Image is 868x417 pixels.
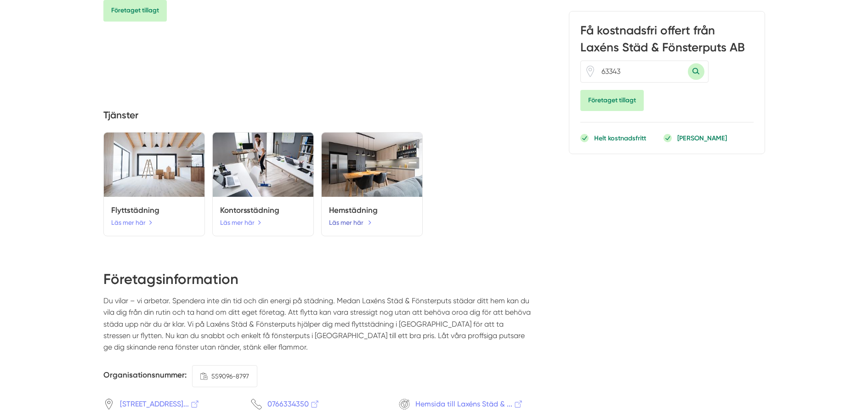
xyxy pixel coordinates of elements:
[103,269,532,295] h2: Företagsinformation
[251,399,262,410] svg: Telefon
[251,398,384,410] a: 0766334350
[580,90,644,111] : Företaget tillagt
[211,371,249,381] span: 559096-8797
[584,66,596,77] span: Klicka för att använda din position.
[111,217,153,228] a: Läs mer här
[103,399,114,410] svg: Pin / Karta
[213,133,313,197] img: Laxéns Städ & Fönsterputs AB utför tjänsten Kontorsstädning
[103,369,187,384] h5: Organisationsnummer:
[584,66,596,77] svg: Pin / Karta
[103,108,532,125] h4: Tjänster
[267,398,320,410] span: 0766334350
[329,217,372,228] a: Läs mer här
[580,22,754,60] h3: Få kostnadsfri offert från Laxéns Städ & Fönsterputs AB
[594,133,646,143] p: Helt kostnadsfritt
[677,133,727,143] p: [PERSON_NAME]
[596,61,688,82] input: Skriv ditt postnummer
[322,133,422,197] img: Laxéns Städ & Fönsterputs AB utför tjänsten Hemstädning
[688,63,704,80] button: Sök med postnummer
[111,204,197,217] h5: Flyttstädning
[120,398,200,410] span: [STREET_ADDRESS]...
[220,204,306,217] h5: Kontorsstädning
[104,133,204,197] img: Laxéns Städ & Fönsterputs AB utför tjänsten Flyttstädning
[103,398,237,410] a: [STREET_ADDRESS]...
[329,204,415,217] h5: Hemstädning
[220,217,261,228] a: Läs mer här
[415,398,523,410] span: Hemsida till Laxéns Städ & ...
[399,398,532,410] a: Hemsida till Laxéns Städ & ...
[103,295,532,361] p: Du vilar – vi arbetar. Spendera inte din tid och din energi på städning. Medan Laxéns Städ & Föns...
